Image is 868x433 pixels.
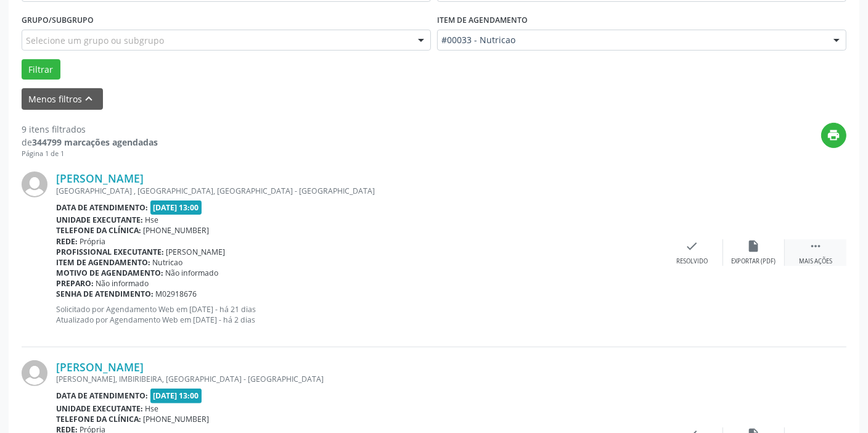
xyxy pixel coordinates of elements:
i: check [686,239,699,253]
span: [PHONE_NUMBER] [144,414,210,424]
img: img [22,171,47,197]
div: Mais ações [799,257,832,266]
span: #00033 - Nutricao [441,34,821,46]
b: Profissional executante: [56,247,164,257]
img: img [22,360,47,386]
b: Rede: [56,236,78,247]
div: Resolvido [676,257,708,266]
p: Solicitado por Agendamento Web em [DATE] - há 21 dias Atualizado por Agendamento Web em [DATE] - ... [56,304,661,325]
label: Item de agendamento [437,10,528,30]
b: Motivo de agendamento: [56,268,163,278]
span: M02918676 [156,289,197,299]
b: Data de atendimento: [56,202,148,213]
button: Menos filtroskeyboard_arrow_up [22,88,103,110]
a: [PERSON_NAME] [56,171,144,185]
i:  [809,239,822,253]
span: [PHONE_NUMBER] [144,225,210,236]
span: Hse [145,215,159,225]
div: 9 itens filtrados [22,123,158,136]
button: Filtrar [22,59,60,80]
b: Telefone da clínica: [56,225,141,236]
span: [PERSON_NAME] [166,247,226,257]
b: Item de agendamento: [56,257,150,268]
span: Hse [145,403,159,414]
a: [PERSON_NAME] [56,360,144,374]
div: de [22,136,158,149]
div: Página 1 de 1 [22,149,158,159]
div: Exportar (PDF) [732,257,776,266]
b: Unidade executante: [56,215,143,225]
b: Data de atendimento: [56,390,148,401]
i: insert_drive_file [747,239,761,253]
span: Nutricao [153,257,183,268]
span: [DATE] 13:00 [150,389,202,403]
button: print [821,123,846,148]
div: [GEOGRAPHIC_DATA] , [GEOGRAPHIC_DATA], [GEOGRAPHIC_DATA] - [GEOGRAPHIC_DATA] [56,186,661,196]
b: Senha de atendimento: [56,289,154,299]
span: Não informado [96,278,149,289]
span: [DATE] 13:00 [150,200,202,215]
b: Preparo: [56,278,94,289]
b: Telefone da clínica: [56,414,141,424]
label: Grupo/Subgrupo [22,10,94,30]
i: print [827,128,841,142]
span: Própria [80,236,106,247]
b: Unidade executante: [56,403,143,414]
strong: 344799 marcações agendadas [32,136,158,148]
i: keyboard_arrow_up [83,92,96,105]
span: Selecione um grupo ou subgrupo [26,34,164,47]
div: [PERSON_NAME], IMBIRIBEIRA, [GEOGRAPHIC_DATA] - [GEOGRAPHIC_DATA] [56,374,661,384]
span: Não informado [166,268,219,278]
